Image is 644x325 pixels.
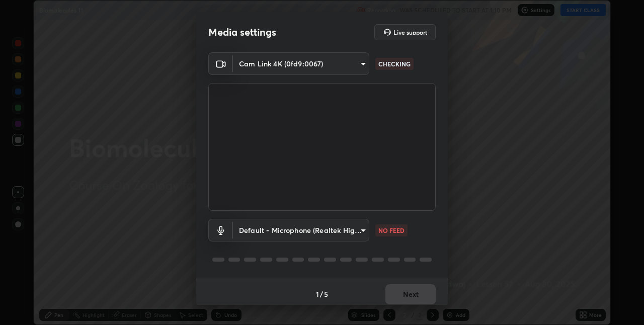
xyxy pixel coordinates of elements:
div: Cam Link 4K (0fd9:0067) [233,52,369,75]
h4: / [320,289,323,299]
div: Cam Link 4K (0fd9:0067) [233,219,369,241]
p: CHECKING [378,59,411,68]
h5: Live support [393,29,427,35]
h2: Media settings [208,26,276,39]
h4: 5 [324,289,328,299]
h4: 1 [316,289,319,299]
p: NO FEED [378,226,405,235]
